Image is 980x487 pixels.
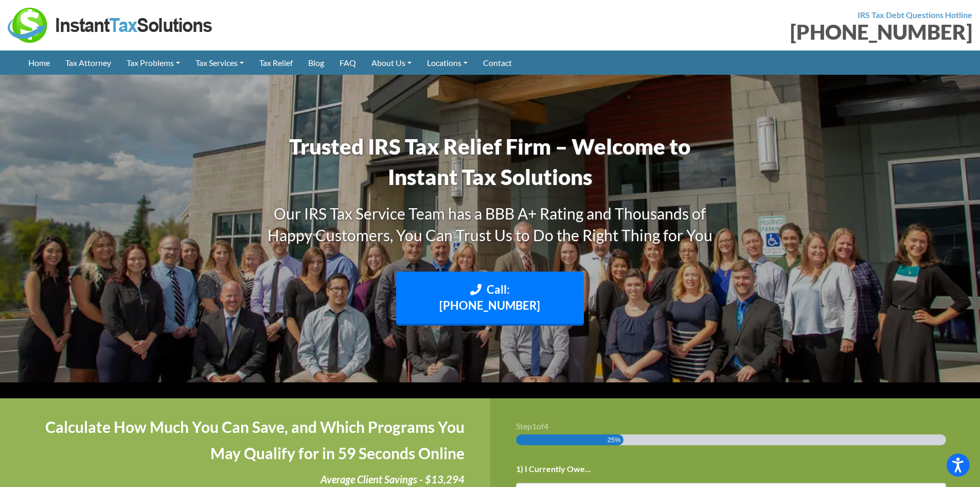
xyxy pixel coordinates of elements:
[516,464,591,475] label: 1) I Currently Owe...
[532,421,537,431] span: 1
[364,51,419,75] a: About Us
[419,51,475,75] a: Locations
[544,421,548,431] span: 4
[252,51,300,75] a: Tax Relief
[58,51,119,75] a: Tax Attorney
[8,8,213,43] img: Instant Tax Solutions Logo
[475,51,520,75] a: Contact
[119,51,188,75] a: Tax Problems
[332,51,364,75] a: FAQ
[396,272,584,326] a: Call: [PHONE_NUMBER]
[254,131,727,192] h1: Trusted IRS Tax Relief Firm – Welcome to Instant Tax Solutions
[188,51,252,75] a: Tax Services
[516,422,955,430] h3: Step of
[26,414,465,466] h4: Calculate How Much You Can Save, and Which Programs You May Qualify for in 59 Seconds Online
[320,473,465,485] i: Average Client Savings - $13,294
[498,22,973,42] div: [PHONE_NUMBER]
[254,203,727,246] h3: Our IRS Tax Service Team has a BBB A+ Rating and Thousands of Happy Customers, You Can Trust Us t...
[300,51,332,75] a: Blog
[8,19,213,29] a: Instant Tax Solutions Logo
[21,51,58,75] a: Home
[858,10,972,20] strong: IRS Tax Debt Questions Hotline
[608,434,621,445] span: 25%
